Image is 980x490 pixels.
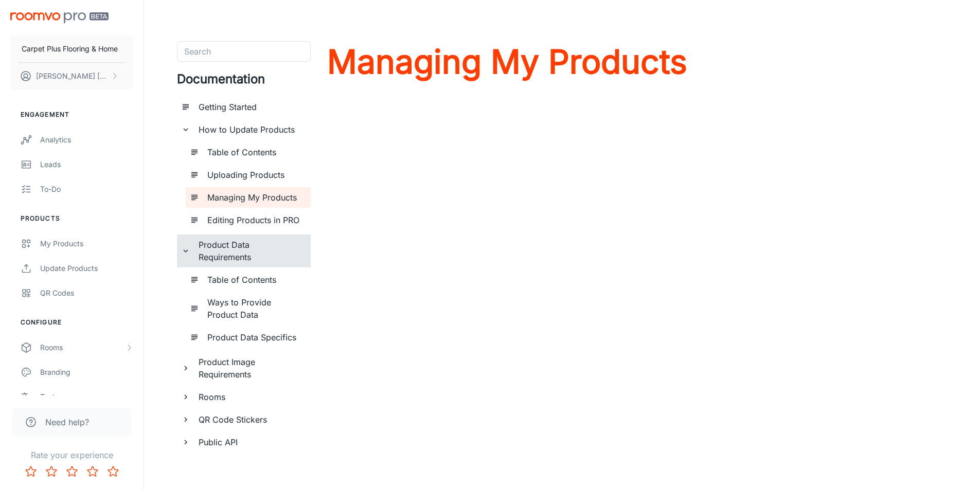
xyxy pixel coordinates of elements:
h6: How to Update Products [199,123,302,136]
h6: Uploading Products [207,169,302,181]
button: Rate 3 star [62,461,82,482]
button: Rate 2 star [41,461,62,482]
button: Open [305,51,307,53]
button: Rate 1 star [21,461,41,482]
h6: Product Image Requirements [199,356,302,380]
p: Carpet Plus Flooring & Home [22,43,118,55]
button: Rate 5 star [103,461,123,482]
button: Carpet Plus Flooring & Home [10,35,133,62]
h6: Rooms [199,391,302,403]
img: Roomvo PRO Beta [10,12,109,23]
div: To-do [40,184,133,195]
h4: Documentation [177,70,311,88]
button: Rate 4 star [82,461,103,482]
h6: Table of Contents [207,146,302,158]
h6: Ways to Provide Product Data [207,296,302,321]
div: My Products [40,238,133,249]
div: Analytics [40,134,133,146]
span: Need help? [45,416,89,428]
ul: documentation page list [177,97,311,452]
h6: Editing Products in PRO [207,214,302,226]
h6: Getting Started [199,101,302,113]
p: Rate your experience [8,449,135,461]
div: Leads [40,159,133,170]
div: Branding [40,367,133,378]
h6: Table of Contents [207,274,302,286]
h6: Product Data Specifics [207,331,302,343]
h6: Managing My Products [207,191,302,204]
button: [PERSON_NAME] [PERSON_NAME] [10,63,133,89]
div: Update Products [40,263,133,274]
p: [PERSON_NAME] [PERSON_NAME] [36,70,109,82]
h6: QR Code Stickers [199,413,302,426]
iframe: vimeo-927756946 [327,90,687,293]
h6: Public API [199,436,302,448]
div: Rooms [40,342,125,353]
a: Managing My Products [327,41,687,82]
h6: Product Data Requirements [199,239,302,263]
div: Texts [40,391,133,403]
div: QR Codes [40,287,133,299]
